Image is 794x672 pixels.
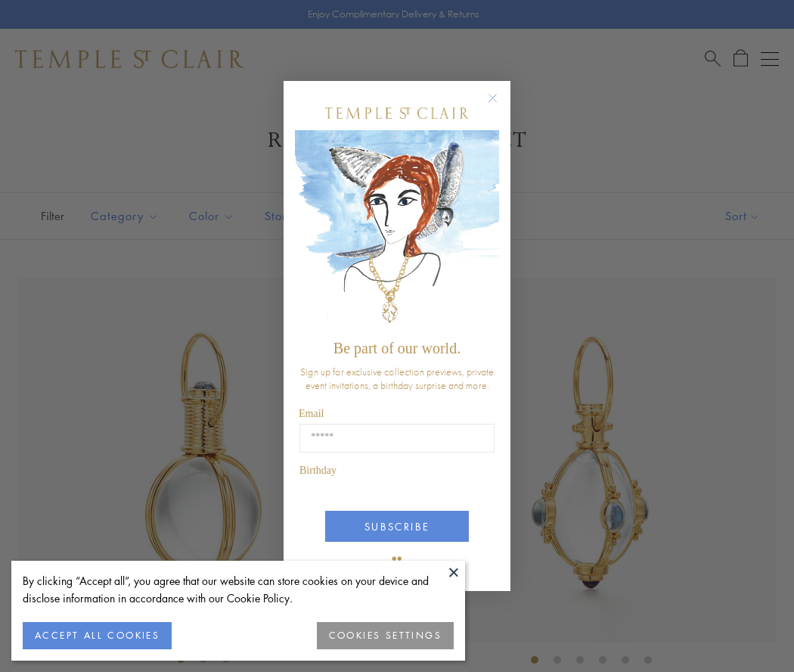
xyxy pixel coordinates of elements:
button: Close dialog [491,96,510,115]
button: COOKIES SETTINGS [317,622,454,649]
img: TSC [382,546,412,576]
img: c4a9eb12-d91a-4d4a-8ee0-386386f4f338.jpeg [295,130,499,332]
input: Email [299,424,495,453]
img: Temple St. Clair [325,107,469,119]
button: SUBSCRIBE [325,511,469,542]
span: Birthday [299,465,337,476]
div: By clicking “Accept all”, you agree that our website can store cookies on your device and disclos... [23,572,454,607]
span: Sign up for exclusive collection previews, private event invitations, a birthday surprise and more. [300,365,494,392]
span: Email [299,408,324,419]
span: Be part of our world. [333,340,461,356]
button: ACCEPT ALL COOKIES [23,622,172,649]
